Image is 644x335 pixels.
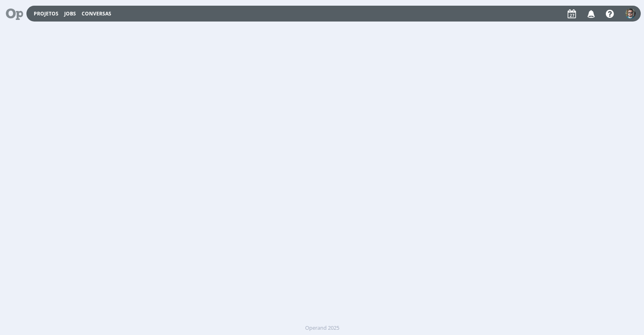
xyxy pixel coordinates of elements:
button: Projetos [31,11,61,17]
button: Conversas [79,11,114,17]
a: Projetos [34,10,59,17]
a: Conversas [82,10,111,17]
button: R [625,6,636,21]
img: R [625,9,635,19]
button: Jobs [62,11,78,17]
a: Jobs [64,10,76,17]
